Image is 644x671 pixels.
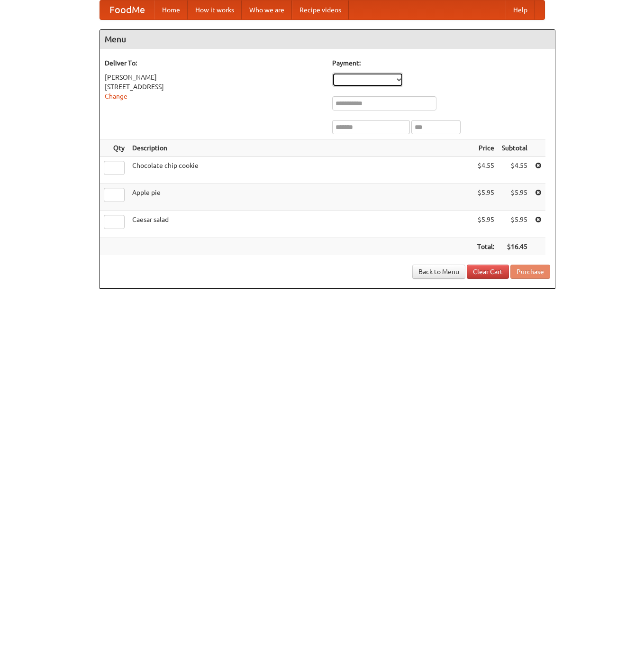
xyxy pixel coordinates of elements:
a: Recipe videos [292,0,349,19]
td: $4.55 [473,157,498,184]
td: Caesar salad [128,211,473,238]
td: $4.55 [498,157,531,184]
h5: Deliver To: [105,58,323,68]
a: Change [105,92,127,100]
a: Clear Cart [467,265,509,279]
td: $5.95 [473,211,498,238]
h4: Menu [100,30,555,49]
th: Qty [100,139,128,157]
td: Chocolate chip cookie [128,157,473,184]
th: Description [128,139,473,157]
th: Subtotal [498,139,531,157]
h5: Payment: [332,58,550,68]
a: Who we are [242,0,292,19]
a: FoodMe [100,0,154,19]
td: $5.95 [473,184,498,211]
div: [STREET_ADDRESS] [105,82,323,92]
td: $5.95 [498,211,531,238]
td: Apple pie [128,184,473,211]
button: Purchase [510,265,550,279]
th: Price [473,139,498,157]
a: How it works [188,0,242,19]
td: $5.95 [498,184,531,211]
th: Total: [473,238,498,256]
a: Help [506,0,535,19]
a: Home [154,0,188,19]
th: $16.45 [498,238,531,256]
div: [PERSON_NAME] [105,73,323,82]
a: Back to Menu [412,265,465,279]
